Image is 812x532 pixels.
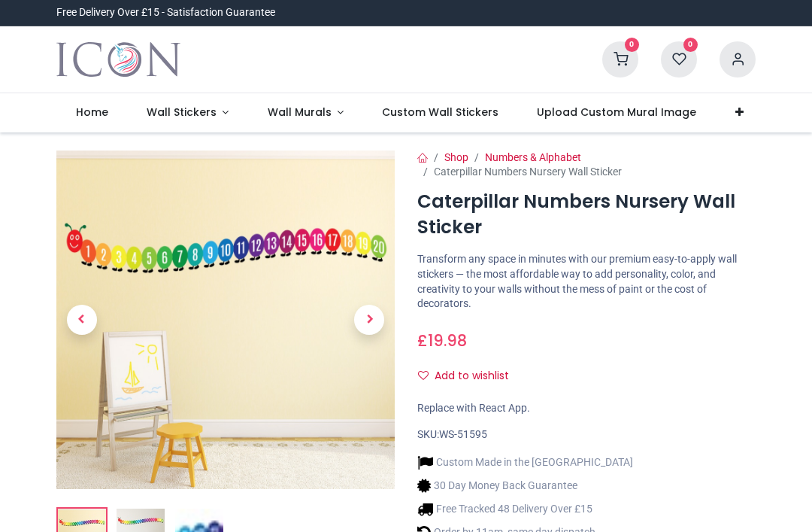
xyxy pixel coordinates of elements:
[248,93,363,132] a: Wall Murals
[382,105,498,120] span: Custom Wall Stickers
[417,501,633,517] li: Free Tracked 48 Delivery Over £15
[417,252,756,311] p: Transform any space in minutes with our premium easy-to-apply wall stickers — the most affordable...
[268,105,332,120] span: Wall Murals
[56,5,275,20] div: Free Delivery Over £15 - Satisfaction Guarantee
[417,454,633,470] li: Custom Made in the [GEOGRAPHIC_DATA]
[439,428,487,440] span: WS-51595
[354,305,384,335] span: Next
[127,93,248,132] a: Wall Stickers
[147,105,217,120] span: Wall Stickers
[56,201,108,438] a: Previous
[56,150,395,489] img: Caterpillar Numbers Nursery Wall Sticker
[417,330,467,351] span: £
[417,478,633,494] li: 30 Day Money Back Guarantee
[444,151,468,163] a: Shop
[625,38,639,52] sup: 0
[440,5,756,20] iframe: Customer reviews powered by Trustpilot
[661,53,697,65] a: 0
[428,330,467,351] span: 19.98
[56,38,180,81] a: Logo of Icon Wall Stickers
[67,305,97,335] span: Previous
[434,166,622,178] span: Caterpillar Numbers Nursery Wall Sticker
[418,370,429,381] i: Add to wishlist
[417,401,756,416] div: Replace with React App.
[417,363,522,389] button: Add to wishlistAdd to wishlist
[56,38,180,81] img: Icon Wall Stickers
[417,427,756,442] div: SKU:
[602,53,638,65] a: 0
[76,105,108,120] span: Home
[485,151,581,163] a: Numbers & Alphabet
[683,38,698,52] sup: 0
[417,189,756,241] h1: Caterpillar Numbers Nursery Wall Sticker
[537,105,696,120] span: Upload Custom Mural Image
[344,201,395,438] a: Next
